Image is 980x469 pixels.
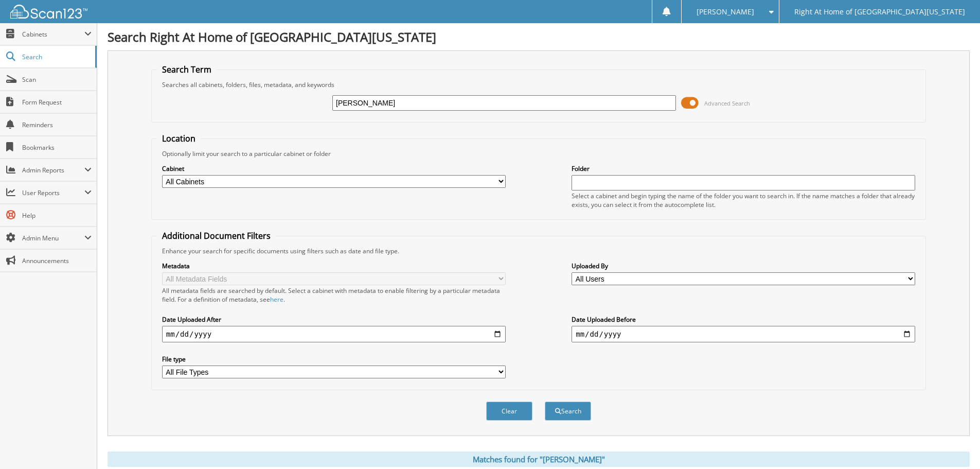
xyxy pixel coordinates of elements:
[545,402,591,421] button: Search
[270,295,283,304] a: here
[157,133,201,144] legend: Location
[572,262,915,270] label: Uploaded By
[108,451,970,467] div: Matches found for "[PERSON_NAME]"
[157,64,217,75] legend: Search Term
[157,247,920,255] div: Enhance your search for specific documents using filters such as date and file type.
[162,164,506,173] label: Cabinet
[22,53,90,61] span: Search
[22,75,92,84] span: Scan
[22,120,92,129] span: Reminders
[157,149,920,158] div: Optionally limit your search to a particular cabinet or folder
[22,98,92,107] span: Form Request
[162,286,506,304] div: All metadata fields are searched by default. Select a cabinet with metadata to enable filtering b...
[572,315,915,324] label: Date Uploaded Before
[572,164,915,173] label: Folder
[162,262,506,270] label: Metadata
[22,143,92,152] span: Bookmarks
[22,211,92,220] span: Help
[704,99,750,107] span: Advanced Search
[486,402,532,421] button: Clear
[162,326,506,342] input: start
[22,188,84,197] span: User Reports
[108,28,970,45] h1: Search Right At Home of [GEOGRAPHIC_DATA][US_STATE]
[157,80,920,89] div: Searches all cabinets, folders, files, metadata, and keywords
[157,230,276,241] legend: Additional Document Filters
[22,166,84,175] span: Admin Reports
[22,30,84,39] span: Cabinets
[697,9,754,15] span: [PERSON_NAME]
[22,234,84,242] span: Admin Menu
[794,9,965,15] span: Right At Home of [GEOGRAPHIC_DATA][US_STATE]
[572,326,915,342] input: end
[10,5,87,19] img: scan123-logo-white.svg
[162,315,506,324] label: Date Uploaded After
[22,256,92,265] span: Announcements
[572,192,915,209] div: Select a cabinet and begin typing the name of the folder you want to search in. If the name match...
[162,355,506,363] label: File type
